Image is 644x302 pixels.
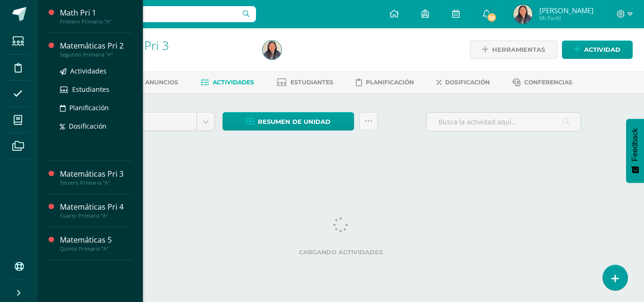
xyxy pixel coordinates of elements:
div: Cuarto Primaria "A" [60,212,132,219]
input: Busca la actividad aquí... [427,113,581,131]
button: Feedback - Mostrar encuesta [626,119,644,183]
div: Tercero Primaria 'A' [74,52,251,61]
a: Herramientas [470,41,557,59]
a: Actividad [562,41,633,59]
span: Mi Perfil [539,14,594,22]
a: Anuncios [132,75,178,90]
div: Matemáticas Pri 4 [60,202,132,212]
span: 32 [487,12,497,23]
span: Actividad [584,41,620,58]
span: Planificación [69,103,109,112]
span: Dosificación [69,122,107,131]
a: Planificación [356,75,414,90]
span: Herramientas [492,41,545,58]
div: Tercero Primaria "A" [60,180,132,186]
div: Matemáticas Pri 3 [60,169,132,180]
input: Busca un usuario... [44,6,256,22]
span: [PERSON_NAME] [539,6,594,15]
a: Conferencias [512,75,572,90]
span: Resumen de unidad [258,113,330,131]
img: 053f0824b320b518b52f6bf93d3dd2bd.png [263,41,281,59]
div: Matemáticas Pri 2 [60,41,132,51]
div: Segundo Primaria "A" [60,51,132,58]
span: Planificación [366,79,414,86]
h1: Matemáticas Pri 3 [74,39,251,52]
a: Resumen de unidad [223,112,354,131]
a: Dosificación [60,121,132,131]
a: Actividades [201,75,254,90]
div: Matemáticas 5 [60,235,132,245]
div: Quinto Primaria "A" [60,245,132,252]
a: Matemáticas Pri 2Segundo Primaria "A" [60,41,132,58]
img: 053f0824b320b518b52f6bf93d3dd2bd.png [513,5,532,24]
a: Math Pri 1Primero Primaria "A" [60,8,132,25]
a: Matemáticas Pri 3Tercero Primaria "A" [60,169,132,186]
a: Matemáticas Pri 4Cuarto Primaria "A" [60,202,132,219]
span: Actividades [70,66,107,75]
span: Estudiantes [290,79,333,86]
a: Unidad 4 [101,113,215,131]
div: Primero Primaria "A" [60,18,132,25]
a: Actividades [60,65,132,76]
a: Dosificación [437,75,490,90]
a: Planificación [60,102,132,113]
a: Matemáticas 5Quinto Primaria "A" [60,235,132,252]
a: Estudiantes [277,75,333,90]
span: Dosificación [445,79,490,86]
span: Actividades [213,79,254,86]
span: Unidad 4 [108,113,190,131]
span: Anuncios [145,79,178,86]
div: Math Pri 1 [60,8,132,18]
span: Feedback [631,128,639,161]
label: Cargando actividades [100,249,581,256]
a: Estudiantes [60,84,132,95]
span: Estudiantes [72,85,109,94]
span: Conferencias [524,79,572,86]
